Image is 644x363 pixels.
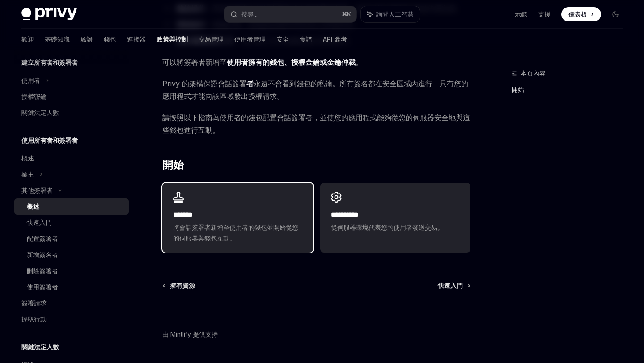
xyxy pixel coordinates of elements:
[276,29,289,50] a: 安全
[361,6,420,22] button: 詢問人工智慧
[21,343,59,350] font: 關鍵法定人數
[224,6,356,22] button: 搜尋...⌘K
[21,170,34,178] font: 業主
[342,11,347,17] font: ⌘
[14,263,129,279] a: 刪除簽署者
[104,35,116,43] font: 錢包
[246,79,254,88] font: 者
[538,10,551,18] font: 支援
[512,85,524,93] font: 開始
[14,198,129,215] a: 概述
[162,113,470,135] font: 請按照以下指南為使用者的錢包配置會話簽署者，並使您的應用程式能夠從您的伺服器安全地與這些錢包進行互動。
[234,29,266,50] a: 使用者管理
[323,35,347,43] font: API 參考
[14,89,129,105] a: 授權密鑰
[27,235,58,242] font: 配置簽署者
[21,154,34,162] font: 概述
[80,35,93,43] font: 驗證
[14,231,129,247] a: 配置簽署者
[14,247,129,263] a: 新增簽名者
[515,10,527,19] a: 示範
[234,35,266,43] font: 使用者管理
[376,10,414,18] font: 詢問人工智慧
[21,109,59,116] font: 關鍵法定人數
[21,93,47,100] font: 授權密鑰
[127,29,146,50] a: 連接器
[80,29,93,50] a: 驗證
[538,10,551,19] a: 支援
[173,224,298,242] font: 將會話簽署者新增至使用者的錢包並開始從您的伺服器與錢包互動。
[227,58,356,67] a: 使用者擁有的錢包、授權金鑰或金鑰仲裁
[331,224,444,231] font: 從伺服器環境代表您的使用者發送交易。
[162,158,183,171] font: 開始
[14,295,129,311] a: 簽署請求
[45,35,70,43] font: 基礎知識
[162,79,468,101] font: 永遠不會看到錢包的私鑰。所有簽名都在安全區域內進行，只有您的應用程式才能向該區域發出授權請求。
[515,10,527,18] font: 示範
[27,203,39,210] font: 概述
[199,29,224,50] a: 交易管理
[199,35,224,43] font: 交易管理
[14,311,129,327] a: 採取行動
[27,267,58,274] font: 刪除簽署者
[163,281,195,290] a: 擁有資源
[27,283,58,291] font: 使用簽署者
[356,58,363,67] font: 。
[104,29,116,50] a: 錢包
[14,105,129,121] a: 關鍵法定人數
[21,315,47,323] font: 採取行動
[21,186,53,194] font: 其他簽署者
[157,29,188,50] a: 政策與控制
[14,279,129,295] a: 使用簽署者
[127,35,146,43] font: 連接器
[276,35,289,43] font: 安全
[512,82,630,97] a: 開始
[27,219,52,226] font: 快速入門
[347,11,351,17] font: K
[162,330,218,339] a: 由 Mintlify 提供支持
[14,215,129,231] a: 快速入門
[21,299,47,307] font: 簽署請求
[438,281,470,290] a: 快速入門
[21,35,34,43] font: 歡迎
[21,8,77,21] img: 深色標誌
[162,183,313,253] a: **** **將會話簽署者新增至使用者的錢包並開始從您的伺服器與錢包互動。
[162,79,246,88] font: Privy 的架構​​保證會話簽署
[21,29,34,50] a: 歡迎
[170,282,195,289] font: 擁有資源
[300,35,312,43] font: 食譜
[241,10,258,18] font: 搜尋...
[162,330,218,338] font: 由 Mintlify 提供支持
[300,29,312,50] a: 食譜
[568,10,587,18] font: 儀表板
[14,150,129,166] a: 概述
[227,58,356,67] font: 使用者擁有的錢包、授權金鑰或金鑰仲裁
[438,282,463,289] font: 快速入門
[162,58,227,67] font: 可以將簽署者新增至
[323,29,347,50] a: API 參考
[157,35,188,43] font: 政策與控制
[608,7,623,21] button: 切換暗模式
[561,7,601,21] a: 儀表板
[21,136,78,144] font: 使用所有者和簽署者
[21,76,40,84] font: 使用者
[45,29,70,50] a: 基礎知識
[521,69,546,77] font: 本頁內容
[27,251,58,258] font: 新增簽名者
